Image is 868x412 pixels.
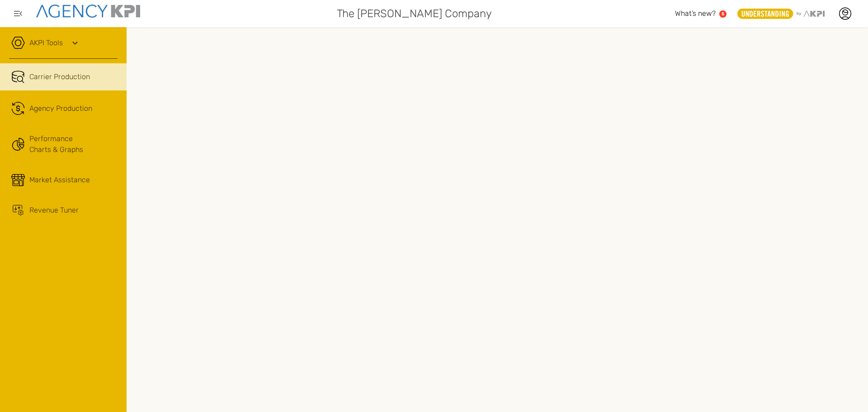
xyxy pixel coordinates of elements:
[36,5,140,18] img: agencykpi-logo-550x69-2d9e3fa8.png
[719,10,726,18] a: 5
[29,175,90,185] span: Market Assistance
[29,103,92,114] span: Agency Production
[29,38,63,48] a: AKPI Tools
[722,11,724,16] text: 5
[337,5,492,22] span: The [PERSON_NAME] Company
[29,205,79,216] span: Revenue Tuner
[675,9,716,18] span: What’s new?
[29,71,90,82] span: Carrier Production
